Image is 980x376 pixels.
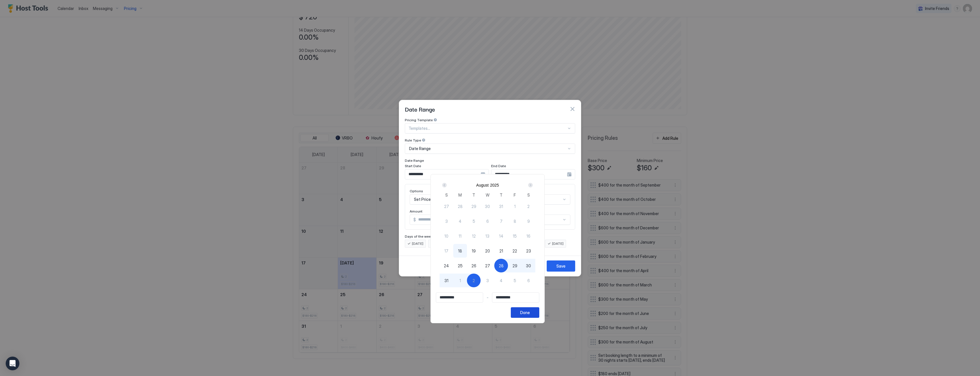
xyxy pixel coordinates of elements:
[444,248,448,254] span: 17
[6,357,19,370] div: Open Intercom Messenger
[453,244,467,258] button: 18
[508,214,522,228] button: 8
[526,263,531,269] span: 30
[522,229,535,243] button: 16
[472,233,476,239] span: 12
[440,244,453,258] button: 17
[444,263,449,269] span: 24
[485,263,490,269] span: 27
[453,229,467,243] button: 11
[486,192,489,198] span: W
[520,310,530,316] div: Done
[453,199,467,213] button: 28
[514,203,516,209] span: 1
[508,229,522,243] button: 15
[513,263,517,269] span: 29
[485,233,489,239] span: 13
[458,248,462,254] span: 18
[514,218,516,224] span: 8
[481,274,494,287] button: 3
[527,218,530,224] span: 9
[527,203,530,209] span: 2
[492,293,539,302] input: Input Field
[494,229,508,243] button: 14
[500,192,503,198] span: T
[467,259,481,272] button: 26
[522,199,535,213] button: 2
[522,274,535,287] button: 6
[494,259,508,272] button: 28
[444,278,448,284] span: 31
[440,214,453,228] button: 3
[486,218,489,224] span: 6
[444,233,448,239] span: 10
[500,278,503,284] span: 4
[494,199,508,213] button: 31
[476,183,489,187] button: August
[499,233,503,239] span: 14
[472,192,475,198] span: T
[522,244,535,258] button: 23
[494,214,508,228] button: 7
[460,278,461,284] span: 1
[487,295,489,300] span: -
[481,229,494,243] button: 13
[514,192,516,198] span: F
[445,192,448,198] span: S
[440,229,453,243] button: 10
[459,233,462,239] span: 11
[499,203,503,209] span: 31
[467,274,481,287] button: 2
[467,244,481,258] button: 19
[481,199,494,213] button: 30
[453,214,467,228] button: 4
[490,183,499,187] button: 2025
[527,192,530,198] span: S
[508,274,522,287] button: 5
[444,203,449,209] span: 27
[494,274,508,287] button: 4
[500,218,503,224] span: 7
[440,259,453,272] button: 24
[458,203,463,209] span: 28
[494,244,508,258] button: 21
[473,218,475,224] span: 5
[472,248,476,254] span: 19
[436,293,483,302] input: Input Field
[508,199,522,213] button: 1
[467,229,481,243] button: 12
[522,214,535,228] button: 9
[527,278,530,284] span: 6
[467,214,481,228] button: 5
[441,182,449,189] button: Prev
[511,307,539,318] button: Done
[485,248,490,254] span: 20
[513,233,517,239] span: 15
[467,199,481,213] button: 29
[458,192,462,198] span: M
[485,203,490,209] span: 30
[471,203,476,209] span: 29
[445,218,448,224] span: 3
[453,274,467,287] button: 1
[522,259,535,272] button: 30
[473,278,475,284] span: 2
[440,199,453,213] button: 27
[513,248,517,254] span: 22
[526,233,530,239] span: 16
[526,248,531,254] span: 23
[508,244,522,258] button: 22
[499,263,504,269] span: 28
[514,278,516,284] span: 5
[471,263,476,269] span: 26
[508,259,522,272] button: 29
[458,263,463,269] span: 25
[486,278,489,284] span: 3
[526,182,534,189] button: Next
[459,218,462,224] span: 4
[453,259,467,272] button: 25
[481,259,494,272] button: 27
[481,214,494,228] button: 6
